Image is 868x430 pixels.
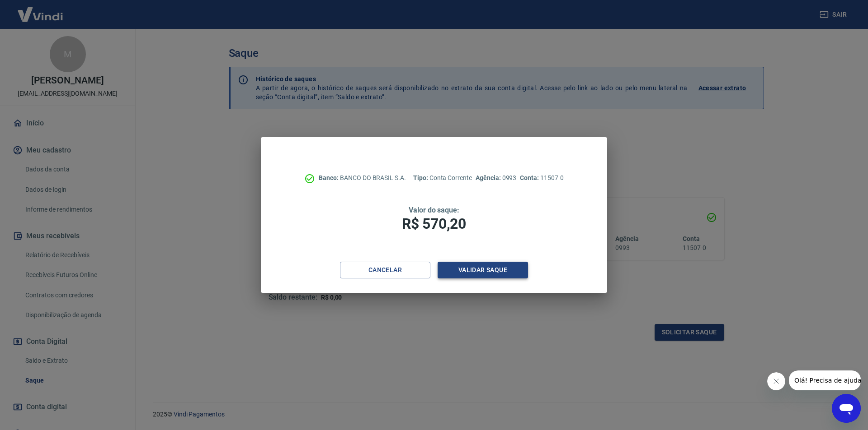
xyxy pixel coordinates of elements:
[5,6,76,14] span: Olá! Precisa de ajuda?
[476,174,502,181] span: Agência:
[413,173,472,183] p: Conta Corrente
[832,394,861,423] iframe: Botão para abrir a janela de mensagens
[438,262,528,278] button: Validar saque
[340,262,430,278] button: Cancelar
[402,215,466,232] span: R$ 570,20
[520,173,563,183] p: 11507-0
[413,174,429,181] span: Tipo:
[319,174,340,181] span: Banco:
[789,370,861,390] iframe: Mensagem da empresa
[409,206,459,214] span: Valor do saque:
[767,372,785,390] iframe: Fechar mensagem
[520,174,540,181] span: Conta:
[319,173,406,183] p: BANCO DO BRASIL S.A.
[476,173,516,183] p: 0993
